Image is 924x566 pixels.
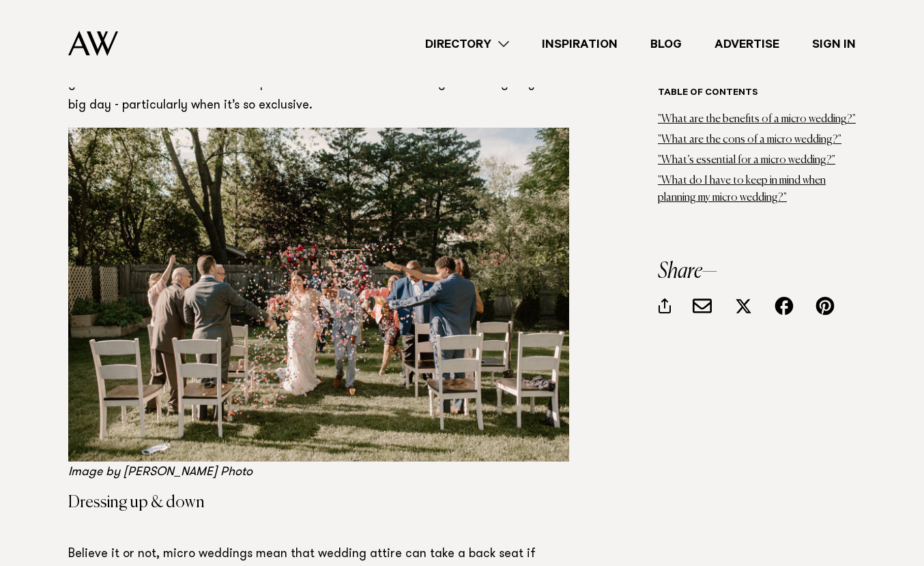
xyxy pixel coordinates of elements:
span: Image by [PERSON_NAME] Photo [68,466,252,479]
a: Blog [634,35,698,53]
a: Sign In [796,35,872,53]
a: Inspiration [525,35,634,53]
a: Directory [409,35,525,53]
h6: Table of contents [658,87,856,100]
a: "What are the cons of a micro wedding?" [658,135,841,145]
h3: Share [658,261,856,283]
a: Advertise [698,35,796,53]
a: "What’s essential for a micro wedding?" [658,155,835,166]
a: "What are the benefits of a micro wedding?" [658,114,856,125]
a: "What do I have to keep in mind when planning my micro wedding?" [658,175,826,203]
img: Auckland Weddings Logo [68,31,118,56]
span: Dressing up & down [68,494,205,511]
